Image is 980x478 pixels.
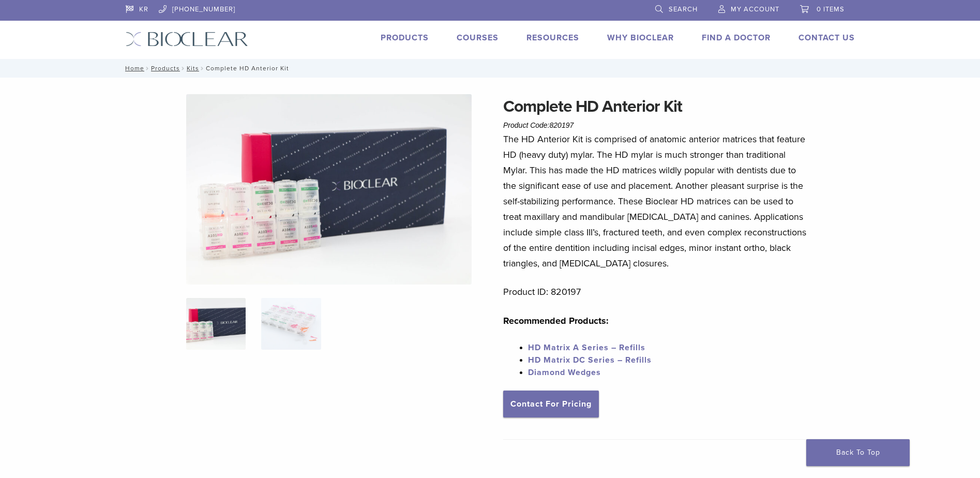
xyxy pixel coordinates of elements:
[187,65,199,72] a: Kits
[702,33,771,43] a: Find A Doctor
[669,5,698,13] span: Search
[607,33,674,43] a: Why Bioclear
[528,342,645,353] a: HD Matrix A Series – Refills
[118,59,863,78] nav: Complete HD Anterior Kit
[528,355,652,365] a: HD Matrix DC Series – Refills
[151,65,180,72] a: Products
[457,33,499,43] a: Courses
[503,391,599,417] a: Contact For Pricing
[503,315,609,326] strong: Recommended Products:
[798,33,855,43] a: Contact Us
[817,5,845,13] span: 0 items
[550,121,574,129] span: 820197
[126,32,248,47] img: Bioclear
[528,367,601,378] a: Diamond Wedges
[503,121,574,129] span: Product Code:
[122,65,144,72] a: Home
[199,66,206,71] span: /
[144,66,151,71] span: /
[180,66,187,71] span: /
[503,284,807,300] p: Product ID: 820197
[526,33,579,43] a: Resources
[806,439,910,466] a: Back To Top
[261,298,321,350] img: Complete HD Anterior Kit - Image 2
[731,5,779,13] span: My Account
[503,94,807,119] h1: Complete HD Anterior Kit
[503,131,807,271] p: The HD Anterior Kit is comprised of anatomic anterior matrices that feature HD (heavy duty) mylar...
[186,298,246,350] img: IMG_8088-1-324x324.jpg
[186,94,472,285] img: IMG_8088 (1)
[381,33,429,43] a: Products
